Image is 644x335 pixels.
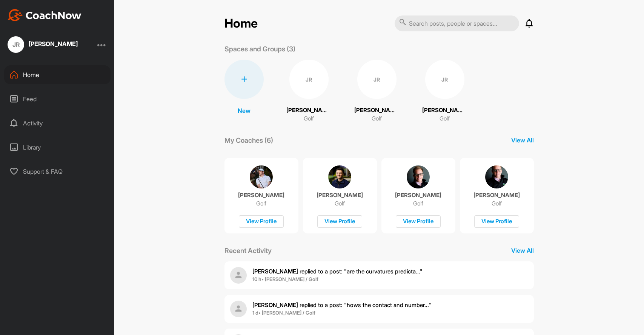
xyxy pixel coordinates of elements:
div: View Profile [474,215,519,228]
div: Library [4,138,111,157]
img: user avatar [230,267,247,284]
div: Home [4,65,111,84]
span: replied to a post : "hows the contact and number..." [252,301,431,309]
p: [PERSON_NAME] [238,191,284,199]
img: user avatar [230,301,247,317]
div: View Profile [239,215,284,228]
p: [PERSON_NAME] [354,106,400,115]
p: Golf [413,200,423,207]
a: JR[PERSON_NAME]Golf [286,60,332,123]
p: Spaces and Groups (3) [224,44,295,54]
p: [PERSON_NAME] [317,191,363,199]
div: View Profile [396,215,441,228]
p: [PERSON_NAME] [473,191,520,199]
b: 1 d • [PERSON_NAME] / Golf [252,310,315,316]
div: View Profile [317,215,362,228]
div: JR [8,36,24,53]
img: coach avatar [485,165,508,188]
p: My Coaches (6) [224,135,273,145]
a: JR[PERSON_NAME]Golf [422,60,467,123]
div: [PERSON_NAME] [29,41,78,47]
b: [PERSON_NAME] [252,301,298,309]
img: CoachNow [8,9,81,21]
p: Golf [372,114,382,123]
p: [PERSON_NAME] [286,106,332,115]
span: replied to a post : "are the curvatures predicta..." [252,268,423,275]
b: [PERSON_NAME] [252,268,298,275]
p: Golf [492,200,502,207]
input: Search posts, people or spaces... [395,15,519,31]
div: Support & FAQ [4,162,111,181]
div: Feed [4,90,111,108]
h2: Home [224,16,258,31]
div: Activity [4,114,111,133]
img: coach avatar [407,165,430,188]
p: Golf [304,114,314,123]
div: JR [425,60,464,99]
p: Recent Activity [224,245,272,256]
div: JR [289,60,329,99]
div: JR [357,60,397,99]
a: JR[PERSON_NAME]Golf [354,60,400,123]
p: View All [511,246,534,255]
img: coach avatar [250,165,273,188]
p: Golf [440,114,450,123]
p: [PERSON_NAME] [422,106,467,115]
b: 10 h • [PERSON_NAME] / Golf [252,276,318,282]
p: New [238,106,251,115]
p: View All [511,136,534,145]
img: coach avatar [328,165,351,188]
p: Golf [335,200,345,207]
p: [PERSON_NAME] [395,191,441,199]
p: Golf [256,200,266,207]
